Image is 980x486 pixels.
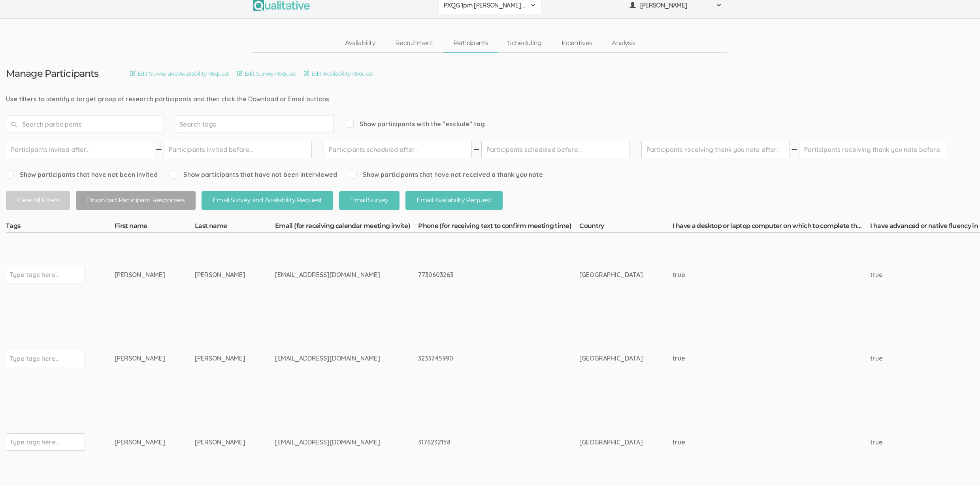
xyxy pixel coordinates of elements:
div: 3233745990 [418,354,550,363]
th: Email (for receiving calendar meeting invite) [275,222,418,233]
th: Country [579,222,673,233]
th: First name [115,222,195,233]
a: Edit Survey and Availability Request [130,69,229,78]
th: I have a desktop or laptop computer on which to complete the session [673,222,870,233]
div: [PERSON_NAME] [115,438,165,447]
div: [PERSON_NAME] [195,270,245,279]
th: Phone (for receiving text to confirm meeting time) [418,222,579,233]
input: Participants receiving thank you note after... [641,141,790,158]
button: Clear All Filters [6,191,70,210]
div: [PERSON_NAME] [115,270,165,279]
div: [PERSON_NAME] [195,354,245,363]
a: Incentives [552,35,602,52]
div: true [673,438,841,447]
th: Tags [6,222,115,233]
a: Analysis [602,35,645,52]
div: 7730603263 [418,270,550,279]
input: Participants invited before... [164,141,312,158]
h3: Manage Participants [6,68,98,79]
div: 3176232158 [418,438,550,447]
span: Show participants that have not been interviewed [170,170,337,179]
span: Show participants that have not received a thank you note [349,170,543,179]
img: dash.svg [473,141,481,158]
img: dash.svg [790,141,798,158]
input: Participants scheduled after... [324,141,472,158]
button: Email Availability Request [405,191,503,210]
a: Edit Survey Request [237,69,296,78]
div: [EMAIL_ADDRESS][DOMAIN_NAME] [275,270,388,279]
a: Recruitment [385,35,443,52]
div: true [673,354,841,363]
img: dash.svg [155,141,163,158]
div: [EMAIL_ADDRESS][DOMAIN_NAME] [275,438,388,447]
a: Scheduling [498,35,552,52]
input: Participants receiving thank you note before... [799,141,947,158]
button: Download Participant Responses [76,191,196,210]
span: Show participants that have not been invited [6,170,158,179]
input: Type tags here... [9,437,59,447]
div: [GEOGRAPHIC_DATA] [579,438,643,447]
div: true [673,270,841,279]
button: Email Survey and Availability Request [202,191,333,210]
a: Edit Availability Request [304,69,373,78]
input: Type tags here... [9,270,59,280]
div: [GEOGRAPHIC_DATA] [579,354,643,363]
a: Participants [443,35,498,52]
span: [PERSON_NAME] [640,1,711,10]
div: [PERSON_NAME] [115,354,165,363]
input: Participants scheduled before... [481,141,629,158]
input: Search tags [179,119,229,129]
div: [EMAIL_ADDRESS][DOMAIN_NAME] [275,354,388,363]
div: [GEOGRAPHIC_DATA] [579,270,643,279]
input: Search participants [6,116,164,133]
a: Availability [335,35,385,52]
iframe: Chat Widget [940,448,980,486]
div: [PERSON_NAME] [195,438,245,447]
input: Participants invited after... [6,141,154,158]
th: Last name [195,222,275,233]
span: PXQG 1pm [PERSON_NAME] (Individual) [444,1,526,10]
input: Type tags here... [9,353,59,364]
button: Email Survey [339,191,399,210]
span: Show participants with the "exclude" tag [346,120,485,129]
